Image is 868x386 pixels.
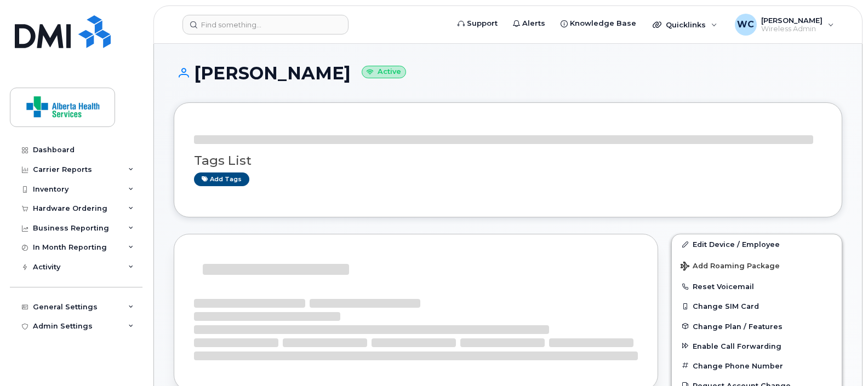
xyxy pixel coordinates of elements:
[362,66,406,78] small: Active
[693,322,783,330] span: Change Plan / Features
[672,296,842,316] button: Change SIM Card
[672,234,842,254] a: Edit Device / Employee
[672,356,842,376] button: Change Phone Number
[194,172,249,186] a: Add tags
[693,342,781,350] span: Enable Call Forwarding
[672,254,842,276] button: Add Roaming Package
[672,316,842,336] button: Change Plan / Features
[672,336,842,356] button: Enable Call Forwarding
[174,64,842,83] h1: [PERSON_NAME]
[194,154,822,168] h3: Tags List
[681,262,780,272] span: Add Roaming Package
[672,276,842,296] button: Reset Voicemail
